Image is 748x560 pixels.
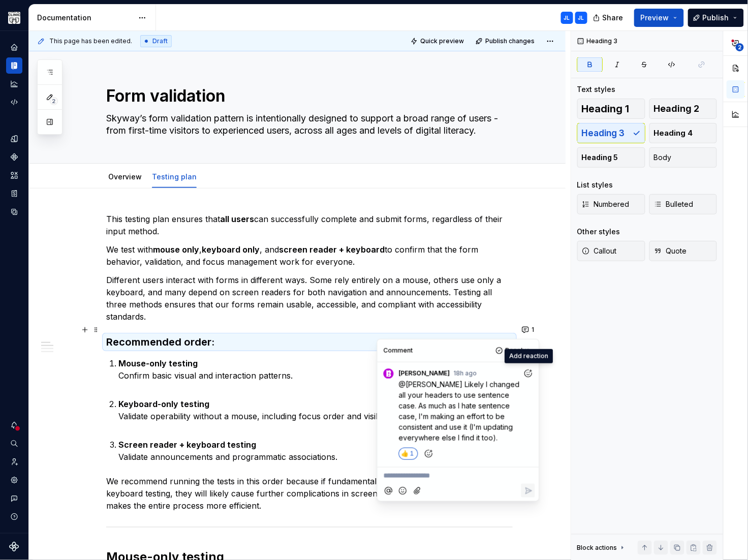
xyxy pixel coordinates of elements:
[106,213,513,237] p: This testing plan ensures that can successfully complete and submit forms, regardless of their in...
[279,244,385,255] strong: screen reader + keyboard
[384,347,413,355] div: Comment
[649,99,718,119] button: Heading 2
[9,542,19,552] svg: Supernova Logo
[384,368,394,379] img: Bobby Davis
[6,167,22,183] a: Assets
[649,123,718,143] button: Heading 4
[106,243,513,268] p: We test with , , and to confirm that the form behavior, validation, and focus management work for...
[118,440,256,450] strong: Screen reader + keyboard testing
[6,94,22,110] a: Code automation
[577,194,645,214] button: Numbered
[519,323,539,337] button: 1
[153,244,199,255] strong: mouse only
[106,475,513,512] p: We recommend running the tests in this order because if fundamental issues are found in mouse or ...
[654,104,700,114] span: Heading 2
[582,246,617,256] span: Callout
[582,152,618,163] span: Heading 5
[577,99,645,119] button: Heading 1
[577,227,620,237] div: Other styles
[649,147,718,168] button: Body
[410,450,414,458] span: 1
[104,110,511,139] textarea: Skyway’s form validation pattern is intentionally designed to support a broad range of users - fr...
[6,490,22,507] button: Contact support
[703,13,729,23] span: Publish
[577,241,645,261] button: Callout
[577,544,617,552] div: Block actions
[118,399,209,409] strong: Keyboard-only testing
[202,244,260,255] strong: keyboard only
[688,9,744,27] button: Publish
[493,344,535,358] button: Resolve
[152,37,168,45] span: Draft
[578,14,584,22] div: JL
[6,435,22,452] button: Search ⌘K
[106,336,214,348] strong: Recommended order:
[532,326,534,334] span: 1
[582,199,630,209] span: Numbered
[521,484,535,497] button: Reply
[382,484,395,497] button: Mention someone
[108,172,142,181] a: Overview
[736,43,744,51] span: 2
[6,204,22,220] a: Data sources
[8,12,20,24] img: 7d2f9795-fa08-4624-9490-5a3f7218a56a.png
[6,185,22,202] a: Storybook stories
[6,131,22,147] div: Design tokens
[50,97,58,105] span: 2
[6,39,22,55] a: Home
[37,13,133,23] div: Documentation
[473,34,539,48] button: Publish changes
[649,194,718,214] button: Bulleted
[382,468,535,481] div: Composer editor
[577,84,616,95] div: Text styles
[506,347,531,355] span: Resolve
[634,9,684,27] button: Preview
[582,104,630,114] span: Heading 1
[118,439,513,463] p: Validate announcements and programmatic associations.
[577,147,645,168] button: Heading 5
[649,241,718,261] button: Quote
[399,380,522,442] span: @[PERSON_NAME] Likely I changed all your headers to use sentence case. As much as I hate sentence...
[118,398,513,434] p: Validate operability without a mouse, including focus order and visible outlines.
[641,13,669,23] span: Preview
[654,246,687,256] span: Quote
[421,448,438,460] button: Add reaction
[654,152,672,163] span: Body
[220,214,254,224] strong: all users
[564,14,570,22] div: JL
[399,369,450,378] span: [PERSON_NAME]
[104,84,511,108] textarea: Form validation
[118,357,513,394] p: Confirm basic visual and interaction patterns.
[521,366,535,380] button: Add reaction
[577,541,627,555] div: Block actions
[396,484,410,497] button: Add emoji
[6,454,22,470] a: Invite team
[6,417,22,433] button: Notifications
[408,34,469,48] button: Quick preview
[118,358,198,368] strong: Mouse-only testing
[106,274,513,323] p: Different users interact with forms in different ways. Some rely entirely on a mouse, others use ...
[6,76,22,92] div: Analytics
[49,37,132,45] span: This page has been edited.
[6,149,22,165] div: Components
[411,484,424,497] button: Attach files
[485,37,535,45] span: Publish changes
[654,199,694,209] span: Bulleted
[6,57,22,74] a: Documentation
[148,166,201,187] div: Testing plan
[654,128,693,138] span: Heading 4
[577,180,613,190] div: List styles
[402,450,408,458] span: 👍️
[152,172,197,181] a: Testing plan
[6,472,22,488] a: Settings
